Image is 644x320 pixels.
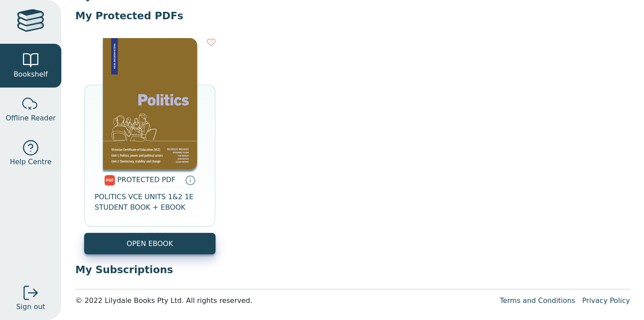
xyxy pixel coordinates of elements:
a: Privacy Policy [582,296,630,305]
span: POLITICS VCE UNITS 1&2 1E STUDENT BOOK + EBOOK [95,192,205,213]
div: © 2022 Lilydale Books Pty Ltd. All rights reserved. [75,295,493,306]
span: Help Centre [10,157,51,167]
img: 39e0675c-cd6d-42bc-a88f-bb0b7a257601.png [103,38,197,169]
a: Protected PDFs cannot be printed, copied or shared. They can be accessed online through Education... [185,175,195,185]
a: Terms and Conditions [500,296,575,305]
span: Bookshelf [14,69,48,80]
p: My Subscriptions [75,263,630,276]
span: Offline Reader [6,113,56,123]
span: Sign out [16,302,45,312]
a: OPEN EBOOK [84,233,216,254]
img: pdf.svg [104,175,115,186]
p: My Protected PDFs [75,9,630,22]
span: PROTECTED PDF [117,176,176,184]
